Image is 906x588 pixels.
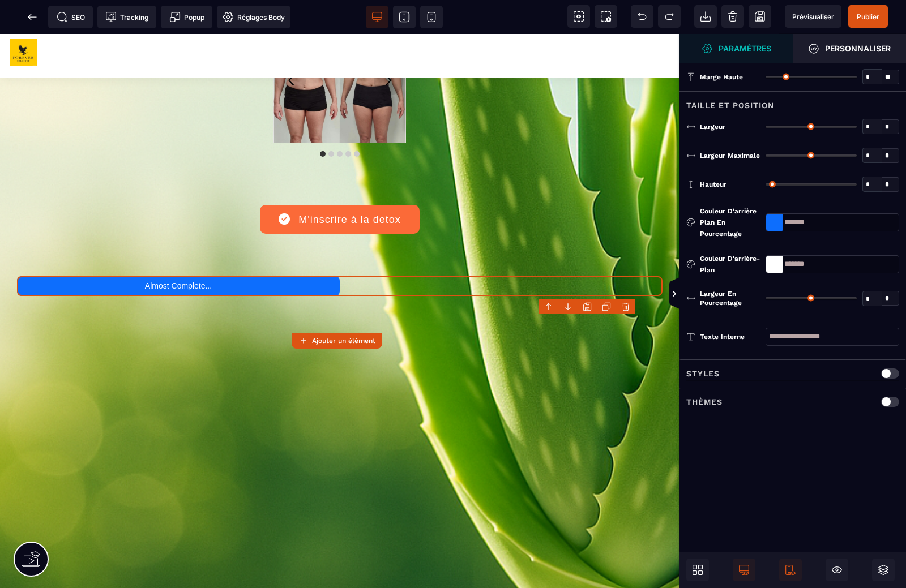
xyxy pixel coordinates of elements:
[292,333,382,349] button: Ajouter un élément
[700,205,760,239] div: Couleur d'arrière plan en pourcentage
[366,6,388,28] span: Voir bureau
[857,12,879,21] span: Publier
[595,5,617,28] span: Capture d'écran
[686,559,709,581] span: Ouvrir les blocs
[686,331,760,342] div: Texte interne
[700,253,760,276] div: Couleur d'arrière-plan
[374,32,403,62] button: Diapositive suivante
[420,6,443,28] span: Voir mobile
[848,5,888,28] span: Enregistrer le contenu
[21,6,44,28] span: Retour
[785,5,841,28] span: Aperçu
[105,11,148,23] span: Tracking
[312,337,375,345] strong: Ajouter un élément
[700,180,726,189] span: Hauteur
[679,34,793,63] span: Ouvrir le gestionnaire de styles
[260,171,420,200] button: M'inscrire à la detox
[169,11,204,23] span: Popup
[97,6,156,28] span: Code de suivi
[679,277,691,311] span: Afficher les vues
[10,5,37,32] img: cba5daa9616a5b65006c8300d2273a81.jpg
[793,34,906,63] span: Ouvrir le gestionnaire de styles
[393,6,416,28] span: Voir tablette
[779,559,802,581] span: Afficher le mobile
[686,367,720,380] p: Styles
[679,91,906,112] div: Taille et position
[217,6,290,28] span: Favicon
[161,6,212,28] span: Créer une alerte modale
[721,5,744,28] span: Nettoyage
[686,395,723,409] p: Thèmes
[658,5,681,28] span: Rétablir
[694,5,717,28] span: Importer
[700,72,743,81] span: Marge haute
[145,247,212,256] text: Almost Complete...
[223,11,285,23] span: Réglages Body
[719,44,771,53] strong: Paramètres
[567,5,590,28] span: Voir les composants
[792,12,834,21] span: Prévisualiser
[631,5,653,28] span: Défaire
[825,44,891,53] strong: Personnaliser
[872,559,895,581] span: Ouvrir les calques
[700,289,760,307] span: Largeur en pourcentage
[700,151,760,160] span: Largeur maximale
[48,6,93,28] span: Métadata SEO
[733,559,755,581] span: Afficher le desktop
[826,559,848,581] span: Masquer le bloc
[700,122,725,131] span: Largeur
[276,32,306,62] button: Diapositive précédente
[749,5,771,28] span: Enregistrer
[57,11,85,23] span: SEO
